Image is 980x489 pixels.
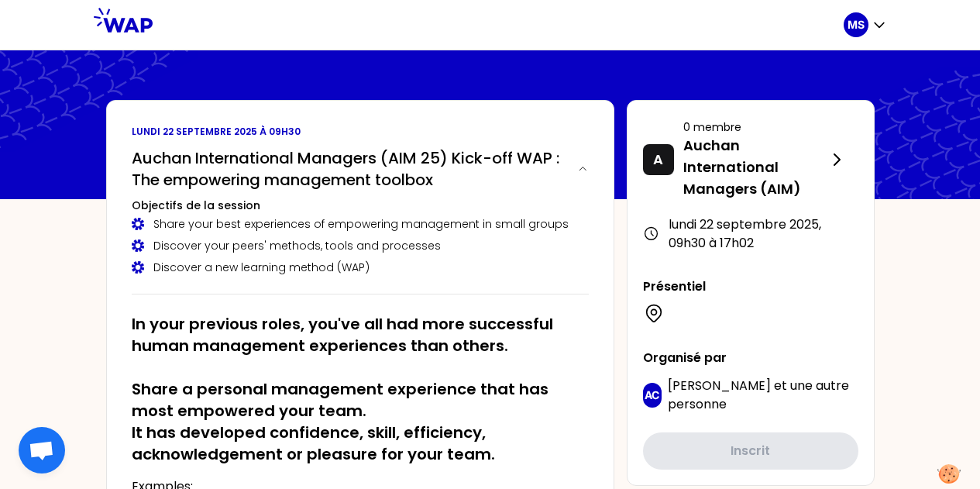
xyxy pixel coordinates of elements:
[668,377,858,414] p: et
[132,198,589,213] h3: Objectifs de la session
[643,432,858,470] button: Inscrit
[643,215,858,253] div: lundi 22 septembre 2025 , 09h30 à 17h02
[132,147,566,191] h2: Auchan International Managers (AIM 25) Kick-off WAP : The empowering management toolbox
[132,147,589,191] button: Auchan International Managers (AIM 25) Kick-off WAP : The empowering management toolbox
[668,377,849,413] span: une autre personne
[653,149,663,170] p: A
[132,126,589,138] p: lundi 22 septembre 2025 à 09h30
[132,260,589,275] div: Discover a new learning method (WAP)
[645,387,659,403] p: AC
[643,349,858,367] p: Organisé par
[683,135,827,200] p: Auchan International Managers (AIM)
[132,238,589,253] div: Discover your peers' methods, tools and processes
[132,216,589,232] div: Share your best experiences of empowering management in small groups
[132,313,589,465] h2: In your previous roles, you've all had more successful human management experiences than others. ...
[643,277,858,296] p: Présentiel
[848,17,865,33] p: MS
[668,377,771,394] span: [PERSON_NAME]
[844,12,887,37] button: MS
[19,427,65,474] div: Open chat
[683,119,827,135] p: 0 membre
